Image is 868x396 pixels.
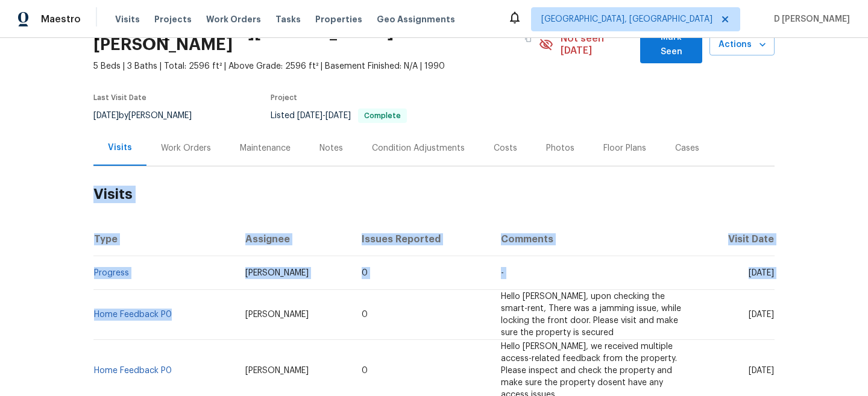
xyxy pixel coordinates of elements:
span: 0 [362,310,368,319]
span: Hello [PERSON_NAME], upon checking the smart-rent, There was a jamming issue, while locking the f... [501,292,681,337]
button: Copy Address [517,28,539,49]
span: Last Visit Date [93,94,146,101]
div: Condition Adjustments [372,142,465,154]
th: Assignee [236,222,353,256]
h2: [STREET_ADDRESS][PERSON_NAME][PERSON_NAME] [93,27,517,51]
a: Home Feedback P0 [94,310,172,319]
span: [DATE] [749,366,774,375]
span: Not seen [DATE] [561,33,634,57]
span: 0 [362,269,368,277]
span: Properties [315,13,362,25]
span: Listed [271,112,407,120]
div: Notes [319,142,343,154]
div: Floor Plans [603,142,646,154]
span: Maestro [41,13,81,25]
div: Maintenance [240,142,291,154]
div: by [PERSON_NAME] [93,108,206,123]
span: - [501,269,504,277]
a: Progress [94,269,129,277]
th: Issues Reported [352,222,491,256]
h2: Visits [93,166,775,222]
span: Projects [154,13,192,25]
span: [DATE] [749,269,774,277]
span: D [PERSON_NAME] [769,13,850,25]
span: 0 [362,366,368,375]
span: Project [271,94,297,101]
a: Home Feedback P0 [94,366,172,375]
span: 5 Beds | 3 Baths | Total: 2596 ft² | Above Grade: 2596 ft² | Basement Finished: N/A | 1990 [93,60,539,72]
span: Mark Seen [650,30,693,60]
span: [DATE] [749,310,774,319]
span: [DATE] [297,112,322,120]
span: [PERSON_NAME] [245,366,309,375]
span: Geo Assignments [377,13,455,25]
th: Comments [491,222,696,256]
span: Actions [719,37,765,52]
div: Work Orders [161,142,211,154]
span: [PERSON_NAME] [245,269,309,277]
div: Costs [494,142,517,154]
div: Cases [675,142,699,154]
span: [GEOGRAPHIC_DATA], [GEOGRAPHIC_DATA] [541,13,712,25]
button: Actions [709,34,775,56]
span: Visits [115,13,140,25]
span: [DATE] [93,112,119,120]
span: [DATE] [325,112,351,120]
th: Type [93,222,236,256]
th: Visit Date [696,222,775,256]
span: Tasks [275,15,301,24]
div: Photos [546,142,574,154]
span: - [297,112,351,120]
button: Mark Seen [640,27,702,63]
div: Visits [108,142,132,154]
span: Work Orders [206,13,261,25]
span: Complete [359,112,406,119]
span: [PERSON_NAME] [245,310,309,319]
